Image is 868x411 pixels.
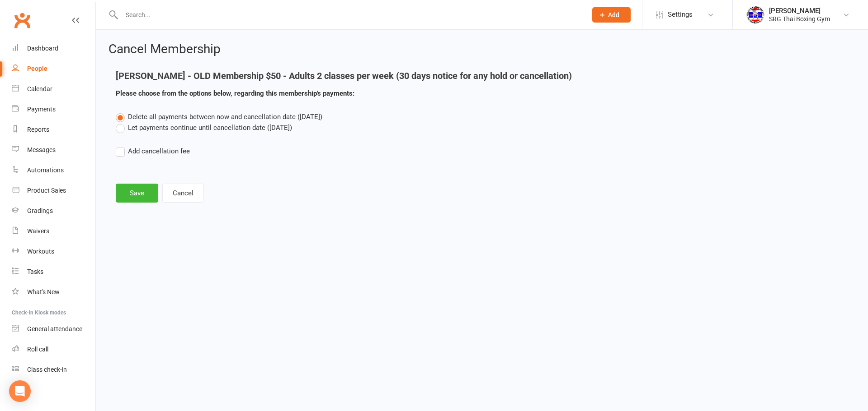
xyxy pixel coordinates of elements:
div: People [27,65,47,72]
div: Open Intercom Messenger [9,380,31,402]
h2: Cancel Membership [108,42,855,56]
div: Calendar [27,85,52,92]
a: Class kiosk mode [12,360,95,380]
a: Payments [12,99,95,120]
div: Tasks [27,268,43,275]
button: Add [592,7,631,23]
a: Product Sales [12,180,95,201]
label: Add cancellation fee [116,146,190,157]
a: Messages [12,140,95,160]
div: General attendance [27,325,82,332]
a: Waivers [12,221,95,241]
h4: [PERSON_NAME] - OLD Membership $50 - Adults 2 classes per week (30 days notice for any hold or ca... [116,71,599,81]
a: General attendance kiosk mode [12,319,95,339]
div: Reports [27,126,49,133]
span: Settings [668,5,693,25]
div: Payments [27,106,56,113]
div: Gradings [27,207,53,214]
div: Class check-in [27,366,67,373]
div: Product Sales [27,187,66,194]
div: Messages [27,146,56,153]
div: Roll call [27,346,48,353]
button: Save [116,184,158,203]
a: Calendar [12,79,95,99]
div: [PERSON_NAME] [769,7,830,15]
div: SRG Thai Boxing Gym [769,15,830,23]
div: Workouts [27,248,54,255]
a: Gradings [12,201,95,221]
input: Search... [119,9,580,21]
a: What's New [12,282,95,302]
a: Workouts [12,241,95,262]
a: Automations [12,160,95,180]
a: Clubworx [11,9,33,32]
div: Automations [27,166,64,174]
a: Roll call [12,339,95,360]
div: Waivers [27,227,49,235]
div: Dashboard [27,45,58,52]
label: Let payments continue until cancellation date ([DATE]) [116,122,292,133]
button: Cancel [162,184,204,203]
a: People [12,59,95,79]
span: Add [608,11,619,18]
a: Tasks [12,262,95,282]
strong: Please choose from the options below, regarding this membership's payments: [116,89,354,97]
div: What's New [27,288,60,296]
a: Reports [12,120,95,140]
img: thumb_image1718682644.png [746,6,764,24]
a: Dashboard [12,38,95,59]
span: Delete all payments between now and cancellation date ([DATE]) [128,113,322,121]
